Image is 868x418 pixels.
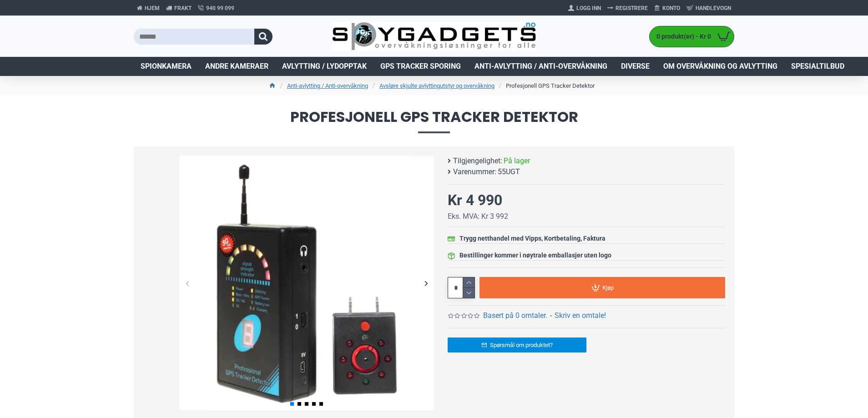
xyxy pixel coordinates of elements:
span: Diverse [621,61,650,72]
span: På lager [504,156,530,166]
span: Anti-avlytting / Anti-overvåkning [474,61,607,72]
span: Go to slide 5 [319,402,323,406]
span: Spesialtilbud [791,61,844,72]
a: Spørsmål om produktet? [448,337,586,353]
span: Registrere [616,4,648,12]
div: Previous slide [179,275,195,291]
div: Trygg netthandel med Vipps, Kortbetaling, Faktura [459,234,606,243]
a: Andre kameraer [198,57,275,76]
span: Profesjonell GPS Tracker Detektor [134,110,734,133]
span: 940 99 099 [206,4,234,12]
a: Konto [651,1,683,15]
span: 55UGT [498,166,520,177]
span: Frakt [174,4,192,12]
span: Go to slide 3 [305,402,308,406]
b: - [550,311,552,320]
span: Logg Inn [576,4,601,12]
span: Go to slide 1 [290,402,294,406]
span: Kjøp [602,285,614,291]
a: 0 produkt(er) - Kr 0 [650,26,734,47]
a: GPS Tracker Sporing [373,57,468,76]
a: Spesialtilbud [784,57,851,76]
a: Diverse [614,57,656,76]
a: Avsløre skjulte avlyttingutstyr og overvåkning [379,81,495,91]
span: Go to slide 4 [312,402,316,406]
span: 0 produkt(er) - Kr 0 [650,32,713,41]
span: Handlevogn [696,4,731,12]
b: Varenummer: [453,166,496,177]
span: Spionkamera [141,61,192,72]
a: Anti-avlytting / Anti-overvåkning [468,57,614,76]
a: Skriv en omtale! [555,310,606,321]
a: Basert på 0 omtaler. [483,310,547,321]
a: Om overvåkning og avlytting [656,57,784,76]
span: Avlytting / Lydopptak [282,61,367,72]
span: Hjem [145,4,160,12]
img: GPS Tracker Detektor - SpyGadgets.no [179,156,434,410]
span: Om overvåkning og avlytting [663,61,777,72]
div: Bestillinger kommer i nøytrale emballasjer uten logo [459,251,611,260]
div: Next slide [418,275,434,291]
span: Go to slide 2 [298,402,301,406]
span: Andre kameraer [205,61,268,72]
span: GPS Tracker Sporing [380,61,461,72]
span: Konto [662,4,680,12]
a: Handlevogn [683,1,734,15]
a: Spionkamera [134,57,198,76]
a: Anti-avlytting / Anti-overvåkning [287,81,368,91]
b: Tilgjengelighet: [453,156,502,166]
div: Kr 4 990 [448,189,502,211]
a: Registrere [604,1,651,15]
a: Logg Inn [565,1,604,15]
img: SpyGadgets.no [332,22,536,51]
a: Avlytting / Lydopptak [275,57,373,76]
